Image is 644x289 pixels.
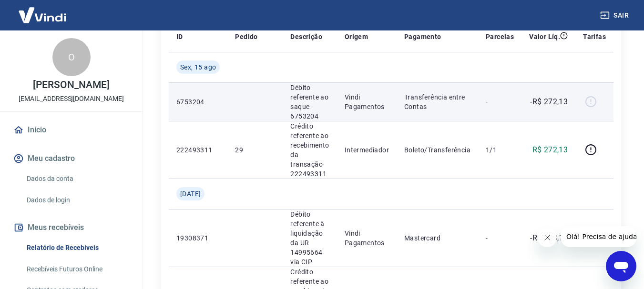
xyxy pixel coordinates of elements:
p: Valor Líq. [529,32,560,41]
iframe: Fechar mensagem [538,228,557,247]
p: Parcelas [486,32,514,41]
p: 29 [235,145,275,155]
p: Transferência entre Contas [404,92,470,111]
p: 6753204 [176,97,220,107]
p: - [486,233,514,243]
button: Meus recebíveis [11,217,131,238]
p: [EMAIL_ADDRESS][DOMAIN_NAME] [19,94,124,104]
p: Origem [345,32,368,41]
p: Tarifas [583,32,606,41]
a: Relatório de Recebíveis [23,238,131,258]
p: -R$ 988,16 [530,232,568,244]
p: Débito referente ao saque 6753204 [290,83,329,121]
div: O [52,38,91,76]
p: Intermediador [345,145,389,155]
a: Início [11,120,131,140]
img: Vindi [11,0,73,30]
p: Vindi Pagamentos [345,92,389,111]
span: Olá! Precisa de ajuda? [6,7,80,14]
button: Meu cadastro [11,148,131,169]
p: 19308371 [176,233,220,243]
span: Sex, 15 ago [180,62,216,72]
p: Débito referente à liquidação da UR 14995664 via CIP [290,209,329,267]
a: Recebíveis Futuros Online [23,259,131,279]
p: Boleto/Transferência [404,145,470,155]
p: R$ 272,13 [532,144,568,156]
p: Crédito referente ao recebimento da transação 222493311 [290,121,329,179]
p: [PERSON_NAME] [33,80,109,90]
a: Dados de login [23,190,131,210]
button: Sair [598,7,633,24]
p: - [486,97,514,107]
p: Vindi Pagamentos [345,229,389,248]
p: Descrição [290,32,322,41]
p: Pedido [235,32,257,41]
p: 222493311 [176,145,220,155]
span: [DATE] [180,189,201,199]
iframe: Mensagem da empresa [561,226,636,247]
p: Pagamento [404,32,441,41]
p: ID [176,32,183,41]
p: -R$ 272,13 [530,96,568,108]
a: Dados da conta [23,169,131,189]
p: Mastercard [404,233,470,243]
p: 1/1 [486,145,514,155]
iframe: Botão para abrir a janela de mensagens [606,251,636,281]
